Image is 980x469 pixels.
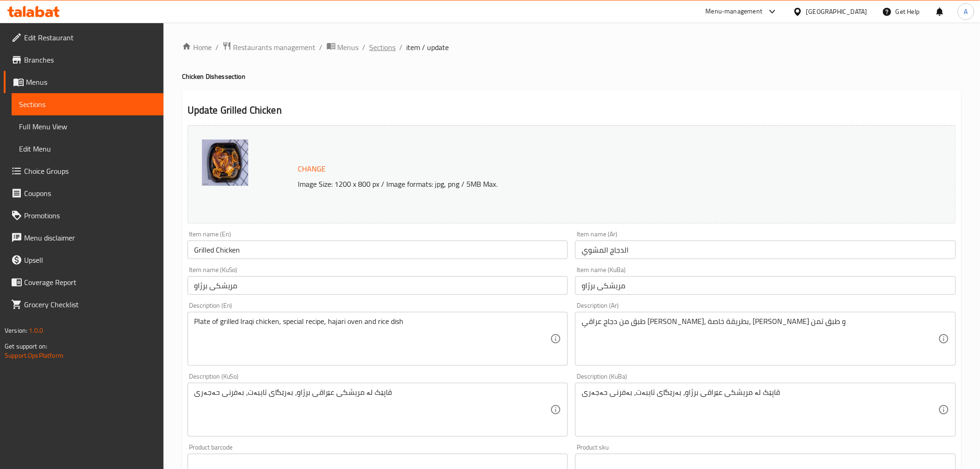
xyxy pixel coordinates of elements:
[5,349,63,361] a: Support.OpsPlatform
[215,42,219,53] li: /
[4,49,163,71] a: Branches
[5,340,47,352] span: Get support on:
[806,6,867,17] div: [GEOGRAPHIC_DATA]
[582,388,938,432] textarea: قاپێک لە مریشکی عێراقی برژاو، بەرێگای تایبەت، بەفرنی حەجەری
[182,72,961,81] h4: Chicken Dishes section
[575,241,956,259] input: Enter name Ar
[964,6,968,17] span: A
[19,121,156,132] span: Full Menu View
[26,76,156,88] span: Menus
[400,42,403,53] li: /
[24,188,156,199] span: Coupons
[188,103,956,117] h2: Update Grilled Chicken
[706,6,763,17] div: Menu-management
[194,317,551,361] textarea: Plate of grilled Iraqi chicken, special recipe, hajari oven and rice dish
[12,93,163,115] a: Sections
[363,42,366,53] li: /
[370,42,396,53] a: Sections
[24,299,156,310] span: Grocery Checklist
[4,293,163,316] a: Grocery Checklist
[24,232,156,243] span: Menu disclaimer
[4,204,163,227] a: Promotions
[182,41,961,53] nav: breadcrumb
[222,41,316,53] a: Restaurants management
[24,277,156,288] span: Coverage Report
[4,182,163,204] a: Coupons
[5,324,27,336] span: Version:
[188,276,568,295] input: Enter name KuSo
[4,271,163,293] a: Coverage Report
[188,241,568,259] input: Enter name En
[29,324,43,336] span: 1.0.0
[19,99,156,110] span: Sections
[407,42,449,53] span: item / update
[24,32,156,43] span: Edit Restaurant
[575,276,956,295] input: Enter name KuBa
[295,178,849,190] p: Image Size: 1200 x 800 px / Image formats: jpg, png / 5MB Max.
[182,42,212,53] a: Home
[295,159,330,178] button: Change
[582,317,938,361] textarea: طبق من دجاج عراقي [PERSON_NAME]، بطريقة خاصة، [PERSON_NAME] و طبق تمن
[338,42,359,53] span: Menus
[298,162,326,176] span: Change
[24,54,156,65] span: Branches
[202,139,248,186] img: Dolma_Khan__%D8%AF%D8%AC%D8%A7%D8%AC_%D9%85%D8%B4%D9%88%D9%8A_%D8%A8%D8%A7%D9%8463885226901121279...
[24,254,156,266] span: Upsell
[24,210,156,221] span: Promotions
[4,71,163,93] a: Menus
[4,249,163,271] a: Upsell
[12,115,163,138] a: Full Menu View
[327,41,359,53] a: Menus
[4,26,163,49] a: Edit Restaurant
[24,165,156,177] span: Choice Groups
[4,160,163,182] a: Choice Groups
[320,42,323,53] li: /
[19,143,156,154] span: Edit Menu
[4,227,163,249] a: Menu disclaimer
[233,42,316,53] span: Restaurants management
[194,388,551,432] textarea: قاپێک لە مریشکی عێراقی برژاو، بەرێگای تایبەت، بەفرنی حەجەری
[12,138,163,160] a: Edit Menu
